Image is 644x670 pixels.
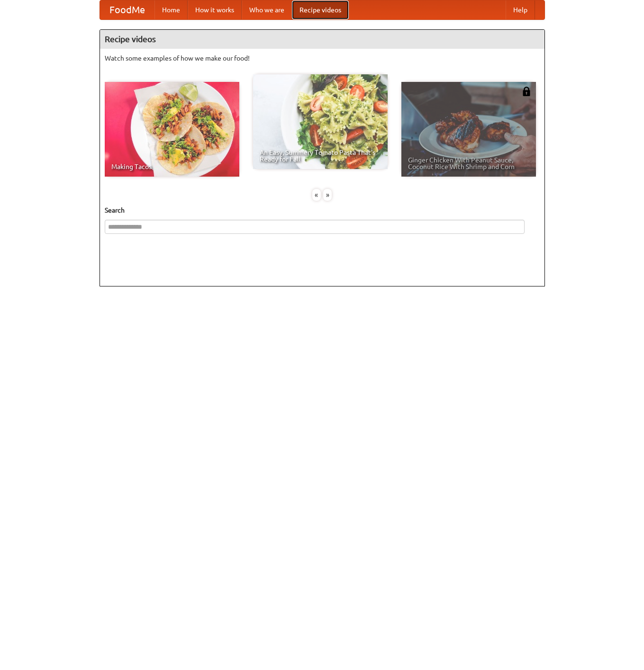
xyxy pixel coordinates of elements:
span: An Easy, Summery Tomato Pasta That's Ready for Fall [260,149,381,162]
p: Watch some examples of how we make our food! [105,54,540,63]
a: Home [154,0,188,19]
div: « [312,189,321,201]
a: How it works [188,0,242,19]
a: FoodMe [100,0,154,19]
div: » [323,189,332,201]
h5: Search [105,205,540,215]
a: Who we are [242,0,292,19]
img: 483408.png [522,87,531,96]
a: Help [506,0,535,19]
span: Making Tacos [111,163,233,170]
h4: Recipe videos [100,30,544,49]
a: Recipe videos [292,0,349,19]
a: An Easy, Summery Tomato Pasta That's Ready for Fall [253,74,388,169]
a: Making Tacos [105,82,239,177]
